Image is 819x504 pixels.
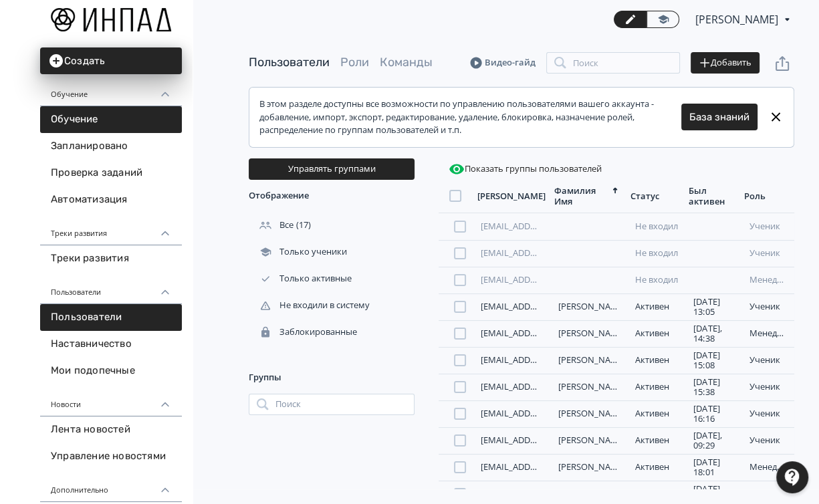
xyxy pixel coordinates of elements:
[40,245,182,272] a: Треки развития
[40,74,182,106] div: Обучение
[693,457,739,478] div: [DATE] 18:01
[380,55,433,70] a: Команды
[749,221,789,232] div: ученик
[40,106,182,133] a: Обучение
[635,301,681,312] div: Активен
[774,55,790,72] svg: Экспорт пользователей файлом
[481,461,622,473] a: [EMAIL_ADDRESS][DOMAIN_NAME]
[249,180,415,212] div: Отображение
[744,191,766,202] div: Роль
[691,52,759,74] button: Добавить
[635,462,681,473] div: Активен
[554,185,608,208] div: Фамилия Имя
[647,11,679,28] a: Переключиться в режим ученика
[558,327,625,339] a: [PERSON_NAME]
[693,377,739,398] div: [DATE] 15:38
[749,489,789,499] div: ученик
[558,300,625,312] a: [PERSON_NAME]
[481,247,622,259] a: [EMAIL_ADDRESS][DOMAIN_NAME]
[689,110,749,125] a: База знаний
[749,248,789,259] div: ученик
[249,55,330,70] a: Пользователи
[635,221,681,232] div: Не входил
[40,358,182,384] a: Мои подопечные
[630,191,659,202] div: Статус
[635,435,681,446] div: Активен
[40,186,182,213] a: Автоматизация
[558,407,625,419] a: [PERSON_NAME]
[40,470,182,502] div: Дополнительно
[749,275,789,285] div: менеджер
[558,354,625,366] a: [PERSON_NAME]
[749,408,789,419] div: ученик
[749,355,789,366] div: ученик
[40,133,182,160] a: Запланировано
[481,354,622,366] a: [EMAIL_ADDRESS][DOMAIN_NAME]
[340,55,369,70] a: Роли
[249,362,415,394] div: Группы
[558,461,625,473] a: [PERSON_NAME]
[749,382,789,392] div: ученик
[749,301,789,312] div: ученик
[40,213,182,245] div: Треки развития
[249,219,296,231] div: Все
[635,489,681,499] div: Активен
[693,297,739,318] div: [DATE] 13:05
[681,104,757,130] button: База знаний
[249,299,372,311] div: Не входили в систему
[693,324,739,344] div: [DATE], 14:38
[249,273,354,285] div: Только активные
[51,8,171,31] img: https://files.teachbase.ru/system/account/58650/logo/medium-966040031503a617430251e10084073c.png
[481,380,622,392] a: [EMAIL_ADDRESS][DOMAIN_NAME]
[40,304,182,331] a: Пользователи
[635,408,681,419] div: Активен
[749,435,789,446] div: ученик
[635,328,681,339] div: Активен
[40,443,182,470] a: Управление новостями
[259,98,681,137] div: В этом разделе доступны все возможности по управлению пользователями вашего аккаунта - добавление...
[695,11,780,27] span: Анастасия Голубева
[481,220,622,232] a: [EMAIL_ADDRESS][DOMAIN_NAME]
[749,328,789,339] div: менеджер
[749,462,789,473] div: менеджер
[481,273,622,285] a: [EMAIL_ADDRESS][DOMAIN_NAME]
[481,327,622,339] a: [EMAIL_ADDRESS][DOMAIN_NAME]
[470,56,536,70] a: Видео-гайд
[635,248,681,259] div: Не входил
[693,350,739,371] div: [DATE] 15:08
[40,331,182,358] a: Наставничество
[481,300,622,312] a: [EMAIL_ADDRESS][DOMAIN_NAME]
[249,326,360,338] div: Заблокированные
[249,246,350,258] div: Только ученики
[477,191,546,202] div: [PERSON_NAME]
[40,160,182,186] a: Проверка заданий
[249,158,415,180] button: Управлять группами
[249,212,415,239] div: (17)
[693,404,739,424] div: [DATE] 16:16
[558,434,625,446] a: [PERSON_NAME]
[40,416,182,443] a: Лента новостей
[558,380,625,392] a: [PERSON_NAME]
[481,434,622,446] a: [EMAIL_ADDRESS][DOMAIN_NAME]
[40,384,182,416] div: Новости
[481,407,622,419] a: [EMAIL_ADDRESS][DOMAIN_NAME]
[635,355,681,366] div: Активен
[40,47,182,74] button: Создать
[693,430,739,451] div: [DATE], 09:29
[446,158,604,180] button: Показать группы пользователей
[689,185,729,208] div: Был активен
[40,272,182,304] div: Пользователи
[635,275,681,285] div: Не входил
[635,382,681,392] div: Активен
